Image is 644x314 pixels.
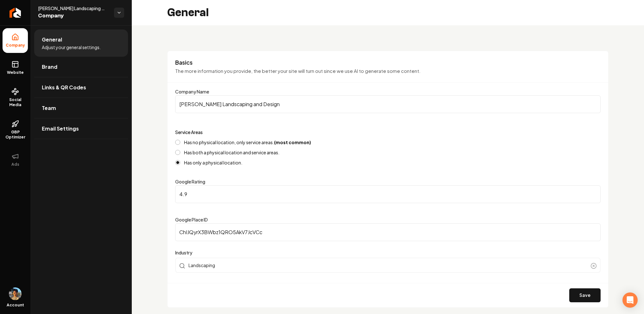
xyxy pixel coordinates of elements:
a: Email Settings [34,119,128,139]
a: Social Media [3,83,28,112]
a: Team [34,98,128,118]
a: Website [3,55,28,80]
span: Adjust your general settings. [42,44,101,50]
strong: (most common) [274,139,311,145]
button: Ads [3,147,28,172]
span: Email Settings [42,125,79,132]
span: Team [42,104,56,112]
label: Service Areas [175,129,203,135]
div: Open Intercom Messenger [622,292,638,308]
span: Account [7,303,24,308]
label: Has both a physical location and service areas. [184,150,279,155]
span: Links & QR Codes [42,84,86,91]
button: Save [569,288,601,302]
input: Company Name [175,95,601,113]
span: [PERSON_NAME] Landscaping and Design [38,5,109,11]
span: Ads [9,162,22,167]
span: Company [38,11,109,20]
label: Google Rating [175,179,205,184]
input: Google Rating [175,185,601,203]
span: Website [4,70,26,75]
input: Google Place ID [175,223,601,241]
label: Has only a physical location. [184,160,242,165]
p: The more information you provide, the better your site will turn out since we use AI to generate ... [175,67,601,75]
a: Links & QR Codes [34,77,128,98]
a: Brand [34,57,128,77]
span: Social Media [3,97,28,107]
a: GBP Optimizer [3,115,28,145]
label: Company Name [175,89,209,94]
span: Brand [42,63,57,71]
span: GBP Optimizer [3,130,28,140]
label: Google Place ID [175,217,208,222]
h2: General [167,6,209,19]
button: Open user button [9,287,22,300]
span: Company [3,43,28,48]
label: Industry [175,249,601,256]
img: Aditya Nair [9,287,22,300]
label: Has no physical location, only service areas. [184,140,311,144]
img: Rebolt Logo [10,8,21,18]
h3: Basics [175,59,601,66]
span: General [42,36,62,43]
